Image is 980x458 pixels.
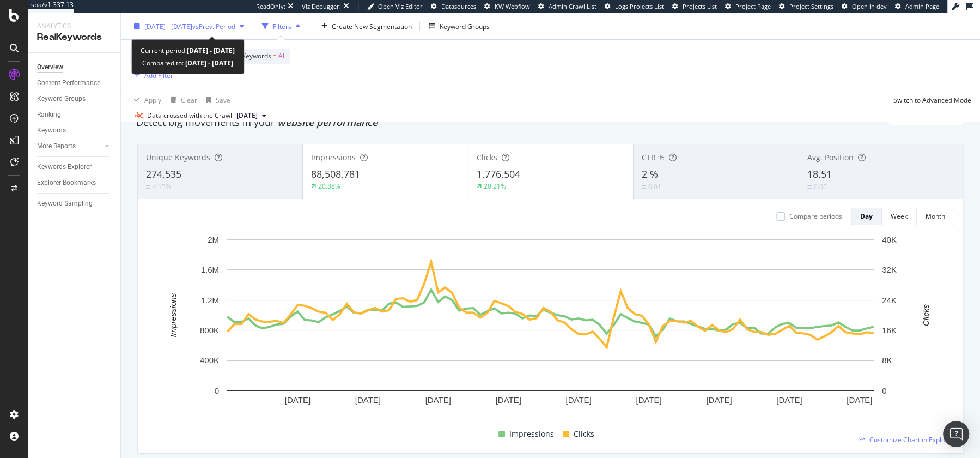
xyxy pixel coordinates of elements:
img: Equal [807,185,812,189]
div: Analytics [37,22,112,31]
span: Open in dev [852,2,887,10]
a: Customize Chart in Explorer [859,435,954,444]
div: 0.01 [648,182,661,191]
div: ReadOnly: [256,2,285,11]
span: Avg. Position [807,152,854,162]
div: Compare periods [789,212,842,221]
span: vs Prev. Period [192,21,235,31]
div: Add Filter [144,70,173,80]
div: Current period: [141,44,235,57]
a: More Reports [37,141,102,152]
text: [DATE] [565,395,591,405]
svg: A chart. [147,234,955,424]
span: 1,776,504 [477,167,520,180]
div: Data crossed with the Crawl [147,111,232,120]
span: CTR % [642,152,665,162]
button: Save [202,91,230,109]
text: [DATE] [496,395,521,405]
div: Filters [273,21,291,31]
span: Clicks [477,152,497,162]
a: Explorer Bookmarks [37,177,113,189]
text: 2M [208,235,219,244]
button: Day [851,208,882,225]
button: Month [917,208,954,225]
a: Ranking [37,109,113,120]
text: [DATE] [285,395,311,405]
span: Unique Keywords [146,152,210,162]
text: 8K [882,355,892,365]
span: [DATE] - [DATE] [144,21,192,31]
a: Logs Projects List [605,2,664,11]
div: Keywords Explorer [37,161,92,173]
span: Projects List [683,2,717,10]
span: 2 % [642,167,658,180]
div: Overview [37,62,63,73]
div: Keyword Sampling [37,198,93,209]
span: 18.51 [807,167,832,180]
text: 1.2M [201,296,219,305]
span: = [273,51,277,61]
text: 40K [882,235,897,244]
span: 274,535 [146,167,181,180]
div: Week [891,212,908,221]
span: Open Viz Editor [378,2,423,10]
text: [DATE] [847,395,872,405]
a: Content Performance [37,77,113,89]
a: KW Webflow [484,2,530,11]
button: Create New Segmentation [314,21,415,31]
div: Create New Segmentation [332,21,412,31]
span: 88,508,781 [311,167,360,180]
text: Clicks [921,304,930,326]
span: Project Settings [789,2,833,10]
span: Project Page [735,2,771,10]
div: Keyword Groups [440,21,490,31]
div: Keyword Groups [37,93,86,105]
div: Month [926,212,945,221]
span: Clicks [574,427,594,441]
button: Clear [166,91,197,109]
div: Switch to Advanced Mode [893,95,971,104]
a: Open Viz Editor [367,2,423,11]
span: KW Webflow [495,2,530,10]
text: 800K [200,326,219,335]
button: Keyword Groups [424,17,494,35]
a: Projects List [672,2,717,11]
div: More Reports [37,141,76,152]
span: Admin Page [905,2,939,10]
span: Customize Chart in Explorer [869,435,954,444]
div: Apply [144,95,161,104]
a: Keyword Groups [37,93,113,105]
text: [DATE] [636,395,661,405]
img: Equal [146,185,150,189]
a: Overview [37,62,113,73]
a: Project Page [725,2,771,11]
div: Viz Debugger: [302,2,341,11]
div: Explorer Bookmarks [37,177,96,189]
text: 32K [882,265,897,274]
text: [DATE] [425,395,451,405]
a: Keyword Sampling [37,198,113,209]
button: Week [882,208,917,225]
text: 0 [882,386,886,395]
span: Logs Projects List [615,2,664,10]
span: Datasources [441,2,476,10]
div: 0.05 [814,182,827,191]
button: Filters [258,17,305,35]
span: Keywords [242,51,271,61]
a: Admin Page [895,2,939,11]
div: RealKeywords [37,31,112,44]
span: Impressions [311,152,356,162]
span: 2025 Mar. 18th [236,111,258,120]
text: [DATE] [776,395,802,405]
a: Admin Crawl List [538,2,596,11]
text: 1.6M [201,265,219,274]
span: Impressions [509,427,554,441]
div: Compared to: [142,57,233,69]
div: Open Intercom Messenger [943,421,969,447]
button: [DATE] - [DATE]vsPrev. Period [130,17,248,35]
span: All [278,49,286,64]
div: Ranking [37,109,61,120]
button: Add Filter [130,69,173,82]
text: Impressions [168,293,178,337]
